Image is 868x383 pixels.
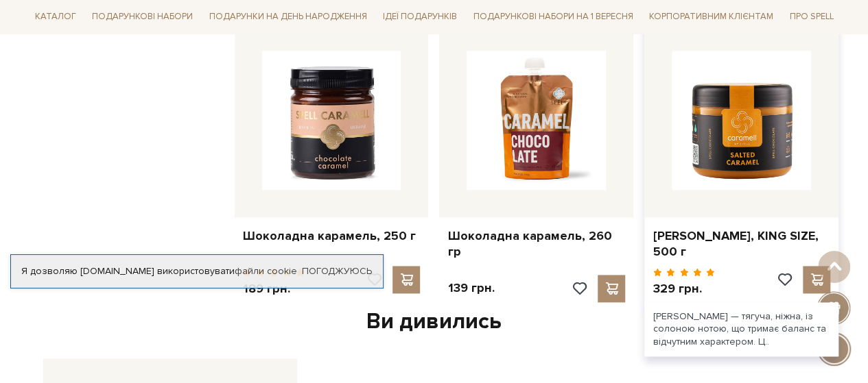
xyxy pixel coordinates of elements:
[30,7,82,28] a: Каталог
[447,280,494,296] p: 139 грн.
[235,265,297,277] a: файли cookie
[672,51,811,190] img: Солона карамель, KING SIZE, 500 г
[784,7,839,28] a: Про Spell
[447,228,625,260] a: Шоколадна карамель, 260 гр
[467,51,606,190] img: Шоколадна карамель, 260 гр
[468,5,639,29] a: Подарункові набори на 1 Вересня
[243,228,421,244] a: Шоколадна карамель, 250 г
[204,7,373,28] a: Подарунки на День народження
[653,228,830,260] a: [PERSON_NAME], KING SIZE, 500 г
[86,7,198,28] a: Подарункові набори
[377,7,462,28] a: Ідеї подарунків
[243,281,305,297] p: 189 грн.
[644,5,779,29] a: Корпоративним клієнтам
[11,265,383,277] div: Я дозволяю [DOMAIN_NAME] використовувати
[302,265,372,277] a: Погоджуюсь
[644,302,838,356] div: [PERSON_NAME] — тягуча, ніжна, із солоною нотою, що тримає баланс та відчутним характером. Ц..
[653,281,715,297] p: 329 грн.
[38,308,831,336] div: Ви дивились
